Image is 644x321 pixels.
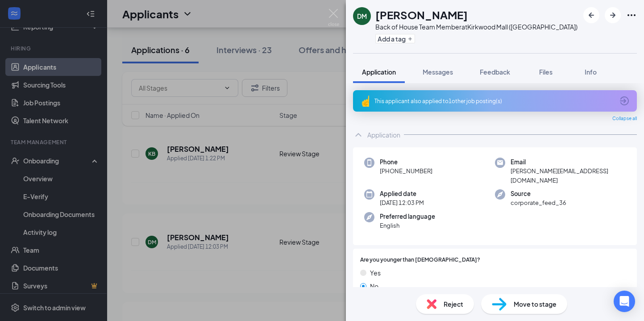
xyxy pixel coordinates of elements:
svg: ArrowLeftNew [586,10,597,21]
h1: [PERSON_NAME] [375,7,468,22]
span: Collapse all [612,115,637,122]
span: Application [362,68,396,76]
svg: ChevronUp [353,129,364,140]
span: Info [585,68,597,76]
svg: ArrowRight [607,10,618,21]
span: [PHONE_NUMBER] [380,167,432,175]
span: Files [539,68,553,76]
span: No [370,281,378,291]
span: corporate_feed_36 [511,198,566,207]
span: [PERSON_NAME][EMAIL_ADDRESS][DOMAIN_NAME] [511,167,626,185]
span: English [380,221,435,230]
span: Reject [444,299,463,309]
div: DM [357,12,367,21]
span: Source [511,189,566,198]
span: Are you younger than [DEMOGRAPHIC_DATA]? [360,256,480,264]
div: Open Intercom Messenger [614,291,635,312]
span: Email [511,158,626,167]
span: Feedback [480,68,510,76]
svg: ArrowCircle [619,96,630,106]
span: Applied date [380,189,424,198]
span: Messages [423,68,453,76]
span: Yes [370,268,381,278]
svg: Ellipses [626,10,637,21]
div: This applicant also applied to 1 other job posting(s) [374,97,614,105]
button: ArrowLeftNew [583,7,599,23]
div: Back of House Team Member at Kirkwood Mall ([GEOGRAPHIC_DATA]) [375,22,578,31]
svg: Plus [407,36,413,42]
span: Preferred language [380,212,435,221]
span: Move to stage [514,299,557,309]
button: ArrowRight [605,7,621,23]
button: PlusAdd a tag [375,34,415,43]
div: Application [367,130,400,139]
span: Phone [380,158,432,167]
span: [DATE] 12:03 PM [380,198,424,207]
